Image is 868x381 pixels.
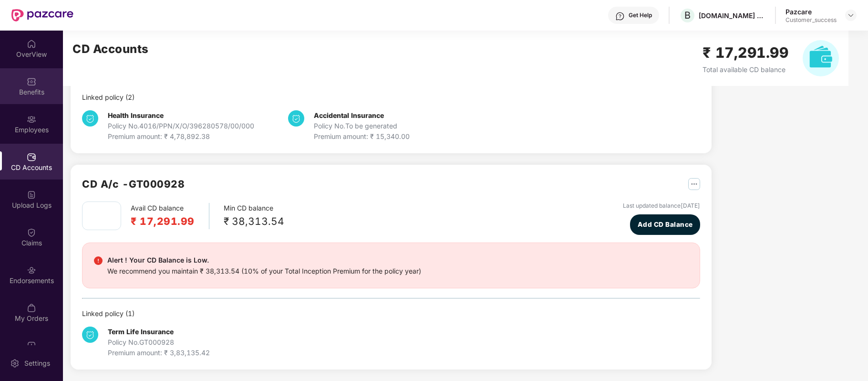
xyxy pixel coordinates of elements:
[108,348,210,358] div: Premium amount: ₹ 3,83,135.42
[108,111,164,119] b: Health Insurance
[27,190,36,200] img: svg+xml;base64,PHN2ZyBpZD0iVXBsb2FkX0xvZ3MiIGRhdGEtbmFtZT0iVXBsb2FkIExvZ3MiIHhtbG5zPSJodHRwOi8vd3...
[803,40,839,76] img: svg+xml;base64,PHN2ZyB4bWxucz0iaHR0cDovL3d3dy53My5vcmcvMjAwMC9zdmciIHhtbG5zOnhsaW5rPSJodHRwOi8vd3...
[224,213,284,229] div: ₹ 38,313.54
[21,359,53,368] div: Settings
[108,131,254,142] div: Premium amount: ₹ 4,78,892.38
[638,220,693,230] span: Add CD Balance
[108,337,210,348] div: Policy No. GT000928
[107,266,421,276] div: We recommend you maintain ₹ 38,313.54 (10% of your Total Inception Premium for the policy year)
[131,213,195,229] h2: ₹ 17,291.99
[72,40,149,58] h2: CD Accounts
[314,111,384,119] b: Accidental Insurance
[688,178,700,190] img: svg+xml;base64,PHN2ZyB4bWxucz0iaHR0cDovL3d3dy53My5vcmcvMjAwMC9zdmciIHdpZHRoPSIyNSIgaGVpZ2h0PSIyNS...
[82,110,98,127] img: svg+xml;base64,PHN2ZyB4bWxucz0iaHR0cDovL3d3dy53My5vcmcvMjAwMC9zdmciIHdpZHRoPSIzNCIgaGVpZ2h0PSIzNC...
[82,327,98,343] img: svg+xml;base64,PHN2ZyB4bWxucz0iaHR0cDovL3d3dy53My5vcmcvMjAwMC9zdmciIHdpZHRoPSIzNCIgaGVpZ2h0PSIzNC...
[785,7,837,16] div: Pazcare
[629,11,652,19] div: Get Help
[11,9,73,21] img: New Pazcare Logo
[82,92,700,103] div: Linked policy ( 2 )
[703,42,789,64] h2: ₹ 17,291.99
[27,228,36,237] img: svg+xml;base64,PHN2ZyBpZD0iQ2xhaW0iIHhtbG5zPSJodHRwOi8vd3d3LnczLm9yZy8yMDAwL3N2ZyIgd2lkdGg9IjIwIi...
[27,303,36,313] img: svg+xml;base64,PHN2ZyBpZD0iTXlfT3JkZXJzIiBkYXRhLW5hbWU9Ik15IE9yZGVycyIgeG1sbnM9Imh0dHA6Ly93d3cudz...
[10,359,20,368] img: svg+xml;base64,PHN2ZyBpZD0iU2V0dGluZy0yMHgyMCIgeG1sbnM9Imh0dHA6Ly93d3cudzMub3JnLzIwMDAvc3ZnIiB3aW...
[630,214,700,235] button: Add CD Balance
[27,115,36,124] img: svg+xml;base64,PHN2ZyBpZD0iRW1wbG95ZWVzIiB4bWxucz0iaHR0cDovL3d3dy53My5vcmcvMjAwMC9zdmciIHdpZHRoPS...
[82,176,185,192] h2: CD A/c - GT000928
[615,11,625,21] img: svg+xml;base64,PHN2ZyBpZD0iSGVscC0zMngzMiIgeG1sbnM9Imh0dHA6Ly93d3cudzMub3JnLzIwMDAvc3ZnIiB3aWR0aD...
[684,10,691,21] span: B
[623,201,700,211] div: Last updated balance [DATE]
[703,65,785,74] span: Total available CD balance
[27,152,36,162] img: svg+xml;base64,PHN2ZyBpZD0iQ0RfQWNjb3VudHMiIGRhdGEtbmFtZT0iQ0QgQWNjb3VudHMiIHhtbG5zPSJodHRwOi8vd3...
[27,77,36,86] img: svg+xml;base64,PHN2ZyBpZD0iQmVuZWZpdHMiIHhtbG5zPSJodHRwOi8vd3d3LnczLm9yZy8yMDAwL3N2ZyIgd2lkdGg9Ij...
[94,256,103,265] img: svg+xml;base64,PHN2ZyBpZD0iRGFuZ2VyX2FsZXJ0IiBkYXRhLW5hbWU9IkRhbmdlciBhbGVydCIgeG1sbnM9Imh0dHA6Ly...
[288,110,304,127] img: svg+xml;base64,PHN2ZyB4bWxucz0iaHR0cDovL3d3dy53My5vcmcvMjAwMC9zdmciIHdpZHRoPSIzNCIgaGVpZ2h0PSIzNC...
[27,39,36,49] img: svg+xml;base64,PHN2ZyBpZD0iSG9tZSIgeG1sbnM9Imh0dHA6Ly93d3cudzMub3JnLzIwMDAvc3ZnIiB3aWR0aD0iMjAiIG...
[224,203,284,229] div: Min CD balance
[108,121,254,131] div: Policy No. 4016/PPN/X/O/396280578/00/000
[82,308,700,319] div: Linked policy ( 1 )
[108,328,174,336] b: Term Life Insurance
[314,131,410,142] div: Premium amount: ₹ 15,340.00
[847,11,855,19] img: svg+xml;base64,PHN2ZyBpZD0iRHJvcGRvd24tMzJ4MzIiIHhtbG5zPSJodHRwOi8vd3d3LnczLm9yZy8yMDAwL3N2ZyIgd2...
[131,203,209,229] div: Avail CD balance
[785,16,837,24] div: Customer_success
[699,11,765,20] div: [DOMAIN_NAME] Global ([GEOGRAPHIC_DATA]) Private Limited
[27,341,36,350] img: svg+xml;base64,PHN2ZyBpZD0iVXBkYXRlZCIgeG1sbnM9Imh0dHA6Ly93d3cudzMub3JnLzIwMDAvc3ZnIiB3aWR0aD0iMj...
[27,265,36,275] img: svg+xml;base64,PHN2ZyBpZD0iRW5kb3JzZW1lbnRzIiB4bWxucz0iaHR0cDovL3d3dy53My5vcmcvMjAwMC9zdmciIHdpZH...
[107,254,421,266] div: Alert ! Your CD Balance is Low.
[314,121,410,131] div: Policy No. To be generated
